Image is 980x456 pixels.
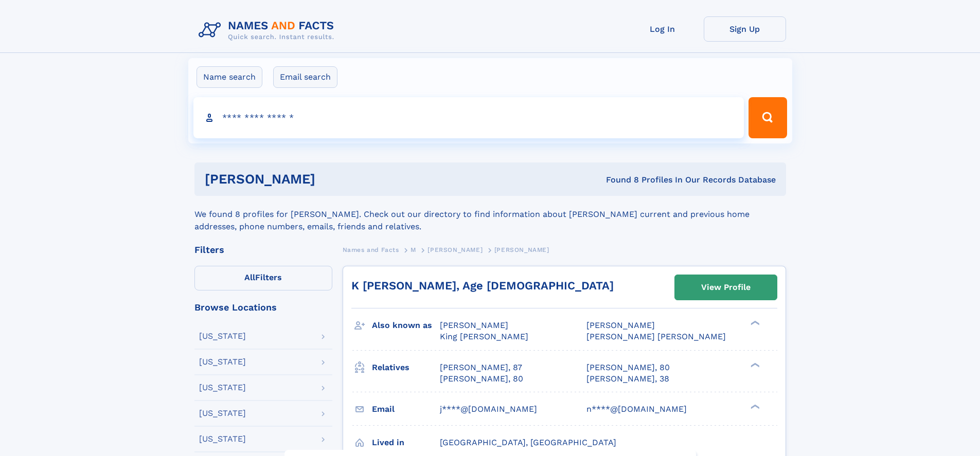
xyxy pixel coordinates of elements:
label: Name search [197,66,262,88]
input: search input [193,97,744,138]
div: [US_STATE] [199,358,246,366]
div: ❯ [748,361,760,368]
h3: Lived in [372,434,440,451]
h3: Relatives [372,359,440,376]
h3: Also known as [372,317,440,334]
span: [PERSON_NAME] [PERSON_NAME] [586,332,726,341]
div: [US_STATE] [199,332,246,340]
div: [US_STATE] [199,409,246,417]
a: K [PERSON_NAME], Age [DEMOGRAPHIC_DATA] [351,279,614,292]
span: [PERSON_NAME] [427,246,483,253]
span: M [411,246,416,253]
div: ❯ [748,403,760,410]
a: Log In [621,16,704,42]
span: [PERSON_NAME] [494,246,549,253]
h3: Email [372,400,440,418]
a: [PERSON_NAME], 87 [440,362,522,373]
a: [PERSON_NAME], 38 [586,373,669,385]
span: King [PERSON_NAME] [440,332,528,341]
div: We found 8 profiles for [PERSON_NAME]. Check out our directory to find information about [PERSON_... [194,196,786,233]
a: [PERSON_NAME], 80 [440,373,523,385]
a: M [411,243,416,256]
img: Logo Names and Facts [194,16,343,44]
a: View Profile [675,275,777,300]
span: [GEOGRAPHIC_DATA], [GEOGRAPHIC_DATA] [440,437,616,447]
div: View Profile [701,276,751,299]
span: All [244,272,255,282]
div: [US_STATE] [199,384,246,392]
h1: [PERSON_NAME] [205,173,461,186]
label: Filters [194,266,332,290]
a: Sign Up [704,16,786,42]
a: Names and Facts [343,243,399,256]
div: Browse Locations [194,303,332,312]
div: [US_STATE] [199,435,246,443]
span: [PERSON_NAME] [440,320,508,330]
a: [PERSON_NAME] [427,243,483,256]
div: Filters [194,245,332,254]
button: Search Button [749,97,787,138]
a: [PERSON_NAME], 80 [586,362,670,373]
div: Found 8 Profiles In Our Records Database [460,174,776,186]
div: ❯ [748,320,760,326]
span: [PERSON_NAME] [586,320,655,330]
label: Email search [273,66,337,88]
